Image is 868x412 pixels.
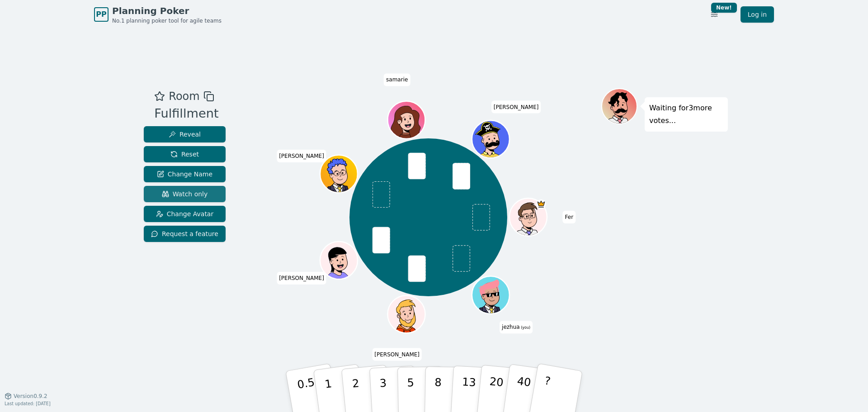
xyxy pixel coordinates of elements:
span: Fer is the host [536,199,546,209]
span: Version 0.9.2 [14,393,47,400]
span: Click to change your name [277,272,326,284]
span: Click to change your name [277,150,326,162]
a: PPPlanning PokerNo.1 planning poker tool for agile teams [94,5,222,24]
button: Version0.9.2 [5,393,47,400]
span: Click to change your name [372,348,422,361]
span: Request a feature [151,229,218,238]
span: Watch only [162,189,208,199]
span: Click to change your name [563,211,576,223]
button: Change Name [144,166,226,182]
button: Reveal [144,126,226,142]
button: Change Avatar [144,206,226,222]
span: Planning Poker [112,5,222,17]
p: Waiting for 3 more votes... [649,102,723,127]
span: Last updated: [DATE] [5,401,51,406]
span: Click to change your name [500,321,533,334]
span: Change Avatar [156,209,214,218]
button: Watch only [144,186,226,202]
button: Add as favourite [154,88,165,104]
button: Click to change your avatar [473,278,508,313]
span: (you) [520,326,531,330]
span: PP [96,9,106,20]
button: Request a feature [144,226,226,242]
span: Change Name [157,170,212,179]
div: Fulfillment [154,104,218,123]
span: Room [169,88,199,104]
span: Click to change your name [384,74,410,86]
span: No.1 planning poker tool for agile teams [112,17,222,24]
button: New! [706,6,722,23]
span: Reveal [169,130,201,139]
span: Click to change your name [491,101,541,114]
span: Reset [170,150,199,159]
button: Reset [144,146,226,162]
div: New! [711,3,737,13]
a: Log in [741,6,774,23]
